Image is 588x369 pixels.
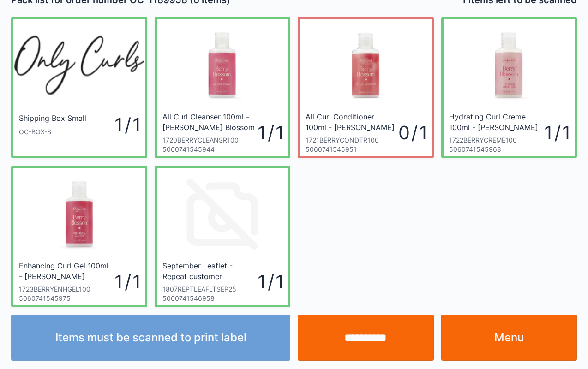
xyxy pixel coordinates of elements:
div: 1 / 1 [258,268,282,295]
div: Enhancing Curl Gel 100ml - [PERSON_NAME] Blossom [19,261,112,281]
img: oc_200x.webp [13,23,145,108]
div: 1723BERRYENHGEL100 [19,285,114,294]
div: 1807REPTLEAFLTSEP25 [162,285,258,294]
a: All Curl Conditioner 100ml - [PERSON_NAME] Blossom1721BERRYCONDTR10050607415459510 / 1 [298,17,434,158]
div: 1 / 1 [114,268,139,295]
a: Enhancing Curl Gel 100ml - [PERSON_NAME] Blossom1723BERRYENHGEL10050607415459751 / 1 [11,166,147,307]
div: OC-BOX-S [19,127,89,137]
a: September Leaflet - Repeat customer1807REPTLEAFLTSEP2550607415469581 / 1 [155,166,291,307]
img: Berry_Blossom_-_Hydrating_Curl_Creme_100ml_2048x.jpg [466,23,552,108]
div: 5060741545951 [306,145,398,154]
a: Shipping Box SmallOC-BOX-S1 / 1 [11,17,147,158]
div: 1722BERRYCREME100 [449,136,545,145]
div: 1720BERRYCLEANSR100 [162,136,258,145]
div: 1 / 1 [544,119,569,146]
div: 5060741545944 [162,145,258,154]
div: 5060741545968 [449,145,545,154]
a: All Curl Cleanser 100ml - [PERSON_NAME] Blossom1720BERRYCLEANSR10050607415459441 / 1 [155,17,291,158]
div: Hydrating Curl Creme 100ml - [PERSON_NAME] Blossom [449,112,542,132]
div: All Curl Conditioner 100ml - [PERSON_NAME] Blossom [306,112,396,132]
img: Berry_Blossom_-_All_Curl_Conditioner_100ml_2048x.jpg [323,23,408,108]
div: All Curl Cleanser 100ml - [PERSON_NAME] Blossom [162,112,256,132]
img: BerryBlossom-AllCurlCleanser100ml_2048x.jpg [180,23,265,108]
img: Berry_Blossom_-_Enhancing_Curl_Gel_100ml_2048x.jpg [36,172,122,257]
a: Hydrating Curl Creme 100ml - [PERSON_NAME] Blossom1722BERRYCREME10050607415459681 / 1 [441,17,577,158]
div: September Leaflet - Repeat customer [162,261,256,281]
div: 1 / 1 [89,112,139,138]
div: 5060741546958 [162,294,258,303]
div: 1721BERRYCONDTR100 [306,136,398,145]
div: Shipping Box Small [19,113,86,124]
div: 5060741545975 [19,294,114,303]
a: Menu [441,315,577,361]
div: 0 / 1 [398,119,426,146]
div: 1 / 1 [258,119,282,146]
